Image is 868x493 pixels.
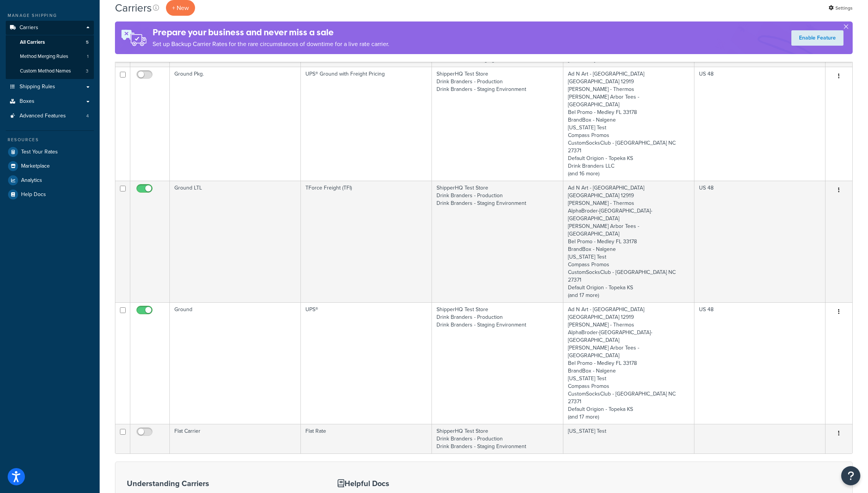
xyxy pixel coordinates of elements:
[841,466,860,485] button: Open Resource Center
[6,173,94,187] a: Analytics
[6,64,94,78] li: Custom Method Names
[432,181,563,302] td: ShipperHQ Test Store Drink Branders - Production Drink Branders - Staging Environment
[20,39,45,46] span: All Carriers
[6,145,94,159] a: Test Your Rates
[170,424,301,453] td: Flat Carrier
[21,177,42,184] span: Analytics
[86,39,89,46] span: 5
[301,302,432,424] td: UPS®
[6,64,94,78] a: Custom Method Names 3
[6,49,94,64] li: Method Merging Rules
[563,424,694,453] td: [US_STATE] Test
[20,98,34,105] span: Boxes
[301,181,432,302] td: TForce Freight (TFI)
[87,53,89,60] span: 1
[6,35,94,49] a: All Carriers 5
[127,479,318,488] h3: Understanding Carriers
[21,149,58,155] span: Test Your Rates
[6,35,94,49] li: All Carriers
[170,302,301,424] td: Ground
[170,181,301,302] td: Ground LTL
[6,49,94,64] a: Method Merging Rules 1
[301,67,432,181] td: UPS® Ground with Freight Pricing
[20,84,55,90] span: Shipping Rules
[563,181,694,302] td: Ad N Art - [GEOGRAPHIC_DATA] [GEOGRAPHIC_DATA] 12919 [PERSON_NAME] - Thermos AlphaBroder-[GEOGRAP...
[338,479,438,488] h3: Helpful Docs
[6,94,94,109] a: Boxes
[115,21,153,54] img: ad-rules-rateshop-fe6ec290ccb7230408bd80ed9643f0289d75e0ffd9eb532fc0e269fcd187b520.png
[20,53,68,60] span: Method Merging Rules
[563,302,694,424] td: Ad N Art - [GEOGRAPHIC_DATA] [GEOGRAPHIC_DATA] 12919 [PERSON_NAME] - Thermos AlphaBroder-[GEOGRAP...
[6,188,94,201] a: Help Docs
[6,21,94,35] a: Carriers
[86,113,89,119] span: 4
[694,67,825,181] td: US 48
[791,30,843,46] a: Enable Feature
[86,68,89,74] span: 3
[21,191,46,198] span: Help Docs
[694,181,825,302] td: US 48
[153,26,389,39] h4: Prepare your business and never miss a sale
[6,12,94,19] div: Manage Shipping
[6,137,94,143] div: Resources
[115,0,152,15] h1: Carriers
[6,21,94,79] li: Carriers
[20,113,66,119] span: Advanced Features
[432,424,563,453] td: ShipperHQ Test Store Drink Branders - Production Drink Branders - Staging Environment
[170,67,301,181] td: Ground Pkg.
[6,159,94,173] a: Marketplace
[301,424,432,453] td: Flat Rate
[432,67,563,181] td: ShipperHQ Test Store Drink Branders - Production Drink Branders - Staging Environment
[20,68,71,74] span: Custom Method Names
[829,3,853,13] a: Settings
[563,67,694,181] td: Ad N Art - [GEOGRAPHIC_DATA] [GEOGRAPHIC_DATA] 12919 [PERSON_NAME] - Thermos [PERSON_NAME] Arbor ...
[21,163,50,170] span: Marketplace
[6,109,94,123] a: Advanced Features 4
[153,39,389,49] p: Set up Backup Carrier Rates for the rare circumstances of downtime for a live rate carrier.
[20,25,38,31] span: Carriers
[6,109,94,123] li: Advanced Features
[6,80,94,94] a: Shipping Rules
[694,302,825,424] td: US 48
[432,302,563,424] td: ShipperHQ Test Store Drink Branders - Production Drink Branders - Staging Environment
